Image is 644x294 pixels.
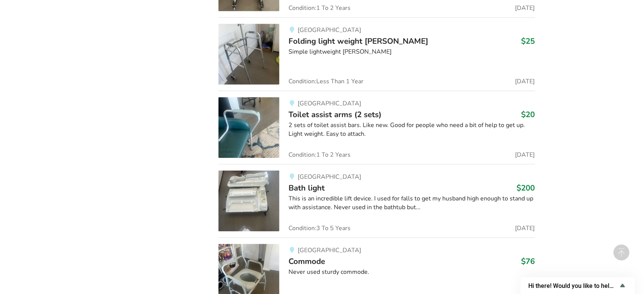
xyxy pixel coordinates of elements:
[289,109,381,120] span: Toilet assist arms (2 sets)
[289,5,351,11] span: Condition: 1 To 2 Years
[218,17,535,91] a: mobility-folding light weight walker [GEOGRAPHIC_DATA]Folding light weight [PERSON_NAME]$25Simple...
[218,164,535,237] a: bathroom safety-bath light [GEOGRAPHIC_DATA]Bath light$200This is an incredible lift device. I us...
[515,78,535,84] span: [DATE]
[289,268,535,277] div: Never used sturdy commode.
[528,281,627,290] button: Show survey - Hi there! Would you like to help us improve AssistList?
[298,99,361,108] span: [GEOGRAPHIC_DATA]
[218,24,279,84] img: mobility-folding light weight walker
[521,110,535,119] h3: $20
[218,170,279,231] img: bathroom safety-bath light
[289,152,351,158] span: Condition: 1 To 2 Years
[218,91,535,164] a: bathroom safety-toilet assist arms (2 sets)[GEOGRAPHIC_DATA]Toilet assist arms (2 sets)$202 sets ...
[528,282,618,289] span: Hi there! Would you like to help us improve AssistList?
[517,183,535,193] h3: $200
[289,256,325,267] span: Commode
[298,173,361,181] span: [GEOGRAPHIC_DATA]
[515,5,535,11] span: [DATE]
[521,36,535,46] h3: $25
[298,246,361,254] span: [GEOGRAPHIC_DATA]
[289,78,363,84] span: Condition: Less Than 1 Year
[298,26,361,34] span: [GEOGRAPHIC_DATA]
[515,225,535,231] span: [DATE]
[289,183,325,193] span: Bath light
[289,121,535,138] div: 2 sets of toilet assist bars. Like new. Good for people who need a bit of help to get up. Light w...
[289,48,535,56] div: Simple lightweight [PERSON_NAME]
[289,36,428,46] span: Folding light weight [PERSON_NAME]
[218,97,279,158] img: bathroom safety-toilet assist arms (2 sets)
[515,152,535,158] span: [DATE]
[289,194,535,212] div: This is an incredible lift device. I used for falls to get my husband high enough to stand up wit...
[289,225,351,231] span: Condition: 3 To 5 Years
[521,256,535,266] h3: $76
